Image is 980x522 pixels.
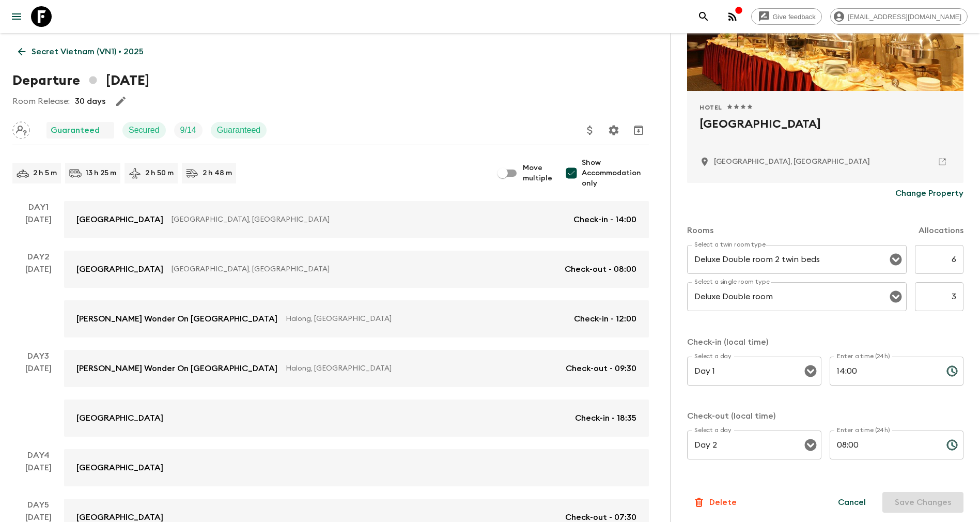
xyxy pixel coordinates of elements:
p: [PERSON_NAME] Wonder On [GEOGRAPHIC_DATA] [76,362,277,375]
button: search adventures [693,6,714,27]
p: Rooms [687,224,713,237]
p: 2 h 5 m [33,168,57,178]
p: [GEOGRAPHIC_DATA] [76,263,163,275]
p: [GEOGRAPHIC_DATA] [76,412,163,424]
a: Give feedback [751,8,822,25]
div: [DATE] [25,263,52,337]
div: [EMAIL_ADDRESS][DOMAIN_NAME] [830,8,968,25]
p: [PERSON_NAME] Wonder On [GEOGRAPHIC_DATA] [76,313,277,325]
p: Secret Vietnam (VN1) • 2025 [32,45,144,58]
span: [EMAIL_ADDRESS][DOMAIN_NAME] [842,13,967,21]
p: Change Property [895,187,963,199]
p: [GEOGRAPHIC_DATA] [76,462,163,474]
div: Trip Fill [174,122,203,139]
input: hh:mm [830,357,938,386]
p: Day 2 [12,251,64,263]
button: Open [889,252,903,267]
a: [GEOGRAPHIC_DATA][GEOGRAPHIC_DATA], [GEOGRAPHIC_DATA]Check-out - 08:00 [64,251,649,288]
a: [PERSON_NAME] Wonder On [GEOGRAPHIC_DATA]Halong, [GEOGRAPHIC_DATA]Check-in - 12:00 [64,300,649,337]
button: Choose time, selected time is 8:00 AM [942,435,962,455]
p: [GEOGRAPHIC_DATA] [76,213,163,226]
button: Cancel [826,492,878,513]
div: Secured [122,122,166,139]
button: Archive (Completed, Cancelled or Unsynced Departures only) [628,120,649,141]
button: Open [803,364,818,378]
a: [GEOGRAPHIC_DATA][GEOGRAPHIC_DATA], [GEOGRAPHIC_DATA]Check-in - 14:00 [64,201,649,238]
p: Check-in - 18:35 [575,412,636,424]
p: Day 3 [12,350,64,362]
div: [DATE] [25,362,52,437]
label: Enter a time (24h) [837,352,890,361]
label: Select a day [694,352,731,361]
label: Select a twin room type [694,240,766,249]
p: Guaranteed [51,124,100,136]
p: Day 1 [12,201,64,213]
button: Update Price, Early Bird Discount and Costs [580,120,600,141]
p: Hanoi, Vietnam [714,157,870,167]
a: [PERSON_NAME] Wonder On [GEOGRAPHIC_DATA]Halong, [GEOGRAPHIC_DATA]Check-out - 09:30 [64,350,649,387]
p: Check-in - 12:00 [574,313,636,325]
p: Room Release: [12,95,70,108]
input: hh:mm [830,431,938,459]
p: [GEOGRAPHIC_DATA], [GEOGRAPHIC_DATA] [172,264,556,274]
p: Check-out - 08:00 [565,263,636,275]
button: Settings [603,120,624,141]
span: Show Accommodation only [582,158,649,189]
label: Select a single room type [694,278,770,286]
div: [DATE] [25,462,52,486]
p: 2 h 48 m [203,168,232,178]
button: Choose time, selected time is 2:00 PM [942,361,962,381]
div: [DATE] [25,213,52,238]
p: Allocations [919,224,963,237]
h1: Departure [DATE] [12,70,149,91]
p: Halong, [GEOGRAPHIC_DATA] [286,314,566,324]
p: Halong, [GEOGRAPHIC_DATA] [286,363,557,374]
p: [GEOGRAPHIC_DATA], [GEOGRAPHIC_DATA] [172,214,565,225]
label: Select a day [694,426,731,435]
button: Delete [687,492,742,513]
span: Give feedback [767,13,821,21]
span: Assign pack leader [12,125,30,133]
p: 13 h 25 m [86,168,116,178]
button: Open [889,289,903,304]
span: Move multiple [523,163,553,183]
button: menu [6,6,27,27]
p: 2 h 50 m [145,168,174,178]
h2: [GEOGRAPHIC_DATA] [699,116,951,149]
p: Check-in - 14:00 [573,213,636,226]
button: Change Property [895,183,963,204]
p: Day 4 [12,449,64,462]
p: Secured [129,124,160,136]
p: Check-out (local time) [687,410,963,422]
p: Check-in (local time) [687,336,963,348]
span: Hotel [699,103,722,112]
a: Secret Vietnam (VN1) • 2025 [12,41,149,62]
a: [GEOGRAPHIC_DATA]Check-in - 18:35 [64,400,649,437]
p: Check-out - 09:30 [566,362,636,375]
label: Enter a time (24h) [837,426,890,435]
button: Open [803,438,818,452]
p: 30 days [75,95,105,108]
a: [GEOGRAPHIC_DATA] [64,449,649,486]
p: 9 / 14 [180,124,196,136]
p: Guaranteed [217,124,261,136]
p: Delete [709,496,737,509]
p: Day 5 [12,499,64,511]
